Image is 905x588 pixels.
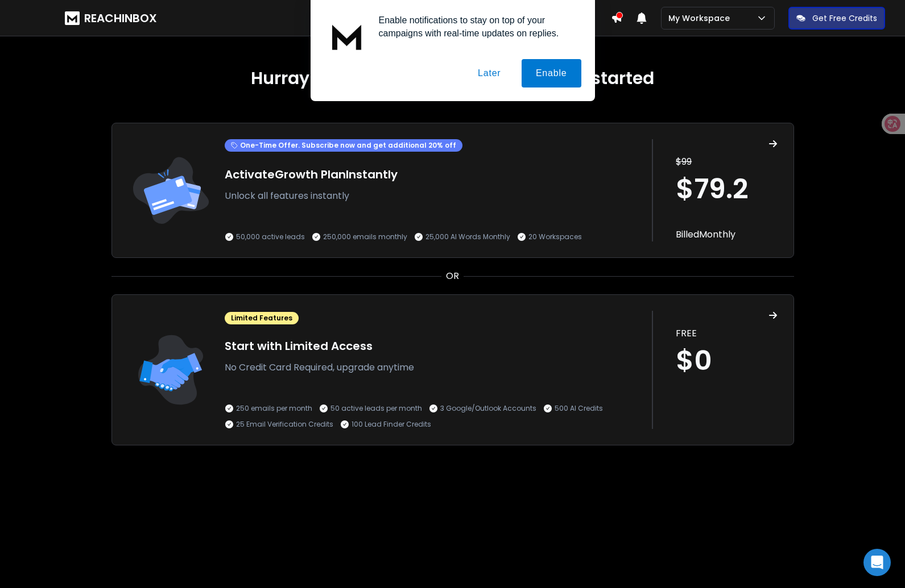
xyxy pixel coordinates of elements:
p: 25,000 AI Words Monthly [425,232,510,241]
img: trail [128,311,213,429]
p: 250 emails per month [236,404,312,413]
img: trail [128,139,213,241]
button: Enable [522,59,581,87]
h1: Start with Limited Access [225,338,641,354]
div: Enable notifications to stay on top of your campaigns with real-time updates on replies. [370,14,581,40]
h1: $0 [676,347,777,374]
p: Billed Monthly [676,228,777,241]
img: notification icon [324,14,370,59]
h1: Activate Growth Plan Instantly [225,166,641,182]
p: Unlock all features instantly [225,189,641,203]
p: 500 AI Credits [555,404,603,413]
p: 250,000 emails monthly [323,232,407,241]
div: One-Time Offer. Subscribe now and get additional 20% off [225,139,462,152]
p: 50 active leads per month [330,404,422,413]
div: Limited Features [225,312,299,324]
p: 3 Google/Outlook Accounts [440,404,536,413]
p: No Credit Card Required, upgrade anytime [225,361,641,374]
button: Later [464,59,515,87]
p: 20 Workspaces [528,232,582,241]
p: 100 Lead Finder Credits [352,420,431,429]
div: OR [111,269,794,283]
div: Open Intercom Messenger [863,549,891,576]
p: 50,000 active leads [236,232,305,241]
h1: $ 79.2 [676,176,777,203]
p: $ 99 [676,155,777,169]
p: FREE [676,327,777,340]
p: 25 Email Verification Credits [236,420,333,429]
